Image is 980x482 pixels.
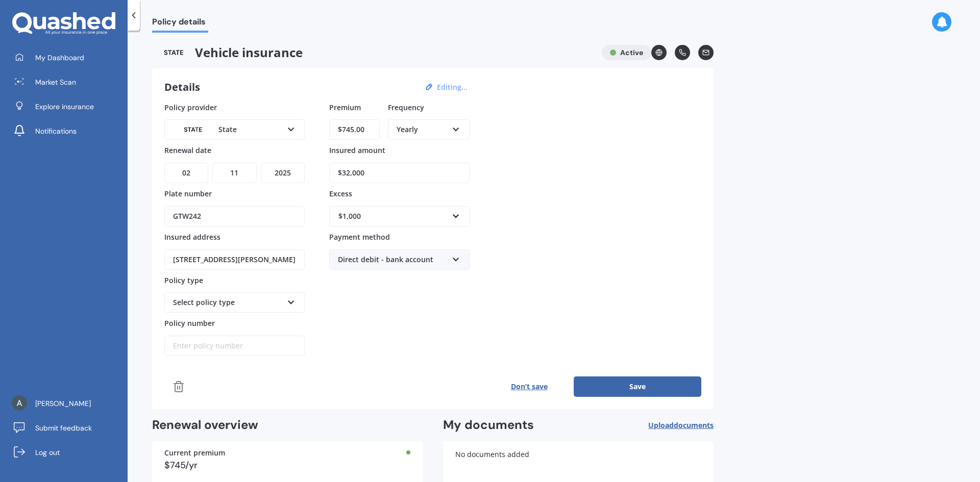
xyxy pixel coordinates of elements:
a: Market Scan [8,72,128,92]
span: Vehicle insurance [152,45,594,60]
img: ACg8ocK7r6om3KeQr8qKkxpnM8LXsBgsleifiFjTuv1QUFSAr0Fsrg=s96-c [12,395,27,411]
div: Yearly [397,124,448,135]
div: $745/yr [164,461,410,470]
button: Save [574,376,701,397]
span: Insured address [164,232,220,242]
div: $1,000 [338,211,448,222]
span: Frequency [388,102,424,112]
a: Explore insurance [8,96,128,117]
span: Plate number [164,189,212,198]
span: Renewal date [164,145,211,155]
img: State-text-1.webp [173,122,213,137]
a: Submit feedback [8,418,128,438]
input: Enter plate number [164,206,305,226]
a: My Dashboard [8,47,128,68]
span: Explore insurance [35,102,94,112]
span: documents [674,420,714,430]
span: Upload [648,421,714,429]
a: Notifications [8,121,128,141]
div: State [173,124,283,135]
span: Policy type [164,275,203,285]
span: Market Scan [35,77,76,87]
span: Submit feedback [35,423,92,433]
span: Premium [329,102,361,112]
img: State-text-1.webp [152,45,195,60]
button: Don’t save [484,376,574,397]
button: Uploaddocuments [648,417,714,433]
a: [PERSON_NAME] [8,393,128,414]
h2: Renewal overview [152,417,423,433]
span: Policy details [152,17,208,31]
a: Log out [8,442,128,463]
span: Policy provider [164,102,217,112]
button: Editing... [434,83,471,92]
span: Excess [329,189,352,198]
span: Notifications [35,126,77,136]
h3: Details [164,81,200,94]
input: Enter policy number [164,336,305,356]
span: Log out [35,447,60,458]
div: Select policy type [173,297,283,308]
div: Current premium [164,449,410,456]
span: Insured amount [329,145,385,155]
input: Enter amount [329,119,380,140]
span: Payment method [329,232,390,242]
div: Direct debit - bank account [338,254,448,265]
span: Policy number [164,318,215,328]
input: Enter amount [329,163,470,183]
input: Enter address [164,249,305,270]
span: My Dashboard [35,53,84,63]
h2: My documents [443,417,534,433]
span: [PERSON_NAME] [35,398,91,409]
